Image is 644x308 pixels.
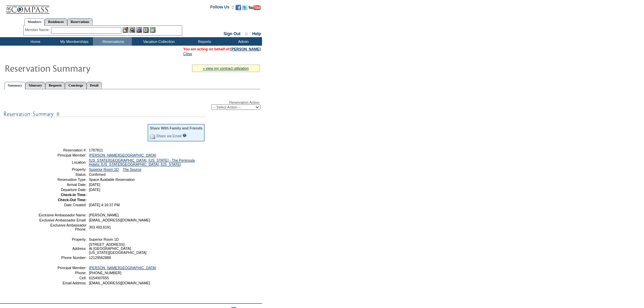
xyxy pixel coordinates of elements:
td: Location: [38,158,87,166]
a: [PERSON_NAME][GEOGRAPHIC_DATA] [89,266,156,270]
img: subTtlResSummary.gif [3,110,206,118]
td: Address: [38,242,87,255]
td: Email Address: [38,281,87,285]
td: Property: [38,167,87,171]
strong: Check-In Time: [61,193,87,197]
div: Member Name: [25,27,51,33]
td: Cell: [38,276,87,280]
a: Superior Room 1D [89,167,119,171]
div: Share With Family and Friends [150,126,202,130]
td: Date Created: [38,203,87,207]
td: Principal Member: [38,266,87,270]
span: [STREET_ADDRESS] At [GEOGRAPHIC_DATA]. [US_STATE][GEOGRAPHIC_DATA] [89,242,146,255]
td: Exclusive Ambassador Phone: [38,223,87,231]
td: Reservation Type: [38,177,87,182]
span: [EMAIL_ADDRESS][DOMAIN_NAME] [89,218,150,222]
span: Space Available Reservation [89,177,135,182]
a: [US_STATE][GEOGRAPHIC_DATA], [US_STATE] - The Peninsula Hotels: [US_STATE][GEOGRAPHIC_DATA], [US_... [89,158,195,166]
a: Clear [183,52,192,56]
td: Follow Us :: [210,4,234,12]
a: Itinerary [25,82,45,89]
img: Subscribe to our YouTube Channel [248,5,261,10]
td: Reservation #: [38,148,87,152]
img: Become our fan on Facebook [236,5,241,10]
td: Reservations [93,37,132,46]
a: Residences [45,18,67,25]
span: Superior Room 1D [89,237,119,241]
td: Vacation Collection [132,37,184,46]
td: Phone: [38,271,87,275]
a: Become our fan on Facebook [236,7,241,11]
span: 12129562888 [89,256,111,260]
img: Follow us on Twitter [242,5,247,10]
td: Reports [184,37,223,46]
span: You are acting on behalf of: [183,47,261,51]
a: [PERSON_NAME][GEOGRAPHIC_DATA] [89,153,156,157]
a: » view my contract utilization [203,66,249,70]
img: Reservations [143,27,149,33]
td: Admin [223,37,262,46]
div: Reservation Action: [3,100,260,110]
td: Arrival Date: [38,183,87,187]
span: [PERSON_NAME] [89,213,119,217]
span: 303.493.6191 [89,225,111,229]
img: b_calculator.gif [150,27,156,33]
a: Members [24,18,45,26]
input: What is this? [183,134,187,137]
span: [EMAIL_ADDRESS][DOMAIN_NAME] [89,281,150,285]
a: Requests [45,82,65,89]
span: :: [245,31,248,36]
td: Phone Number: [38,256,87,260]
a: Share via Email [156,134,182,138]
a: [PERSON_NAME] [231,47,261,51]
a: Concierge [65,82,86,89]
span: 6154007655 [89,276,109,280]
span: [DATE] [89,183,100,187]
img: Reservaton Summary [4,61,140,75]
a: Reservations [67,18,93,25]
img: b_edit.gif [123,27,128,33]
a: Follow us on Twitter [242,7,247,11]
span: 1787811 [89,148,103,152]
td: Status: [38,172,87,176]
td: Home [15,37,54,46]
td: Exclusive Ambassador Name: [38,213,87,217]
a: Summary [4,82,25,89]
a: Subscribe to our YouTube Channel [248,7,261,11]
a: Help [252,31,261,36]
td: Property: [38,237,87,241]
span: [DATE] [89,188,100,192]
img: View [129,27,135,33]
td: Exclusive Ambassador Email: [38,218,87,222]
img: Impersonate [136,27,142,33]
strong: Check-Out Time: [58,198,87,202]
a: The Source [123,167,141,171]
span: Confirmed [89,172,105,176]
span: [DATE] 4:16:37 PM [89,203,120,207]
a: Detail [87,82,102,89]
td: My Memberships [54,37,93,46]
span: [PHONE_NUMBER] [89,271,121,275]
td: Departure Date: [38,188,87,192]
td: Principal Member: [38,153,87,157]
a: Sign Out [223,31,240,36]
